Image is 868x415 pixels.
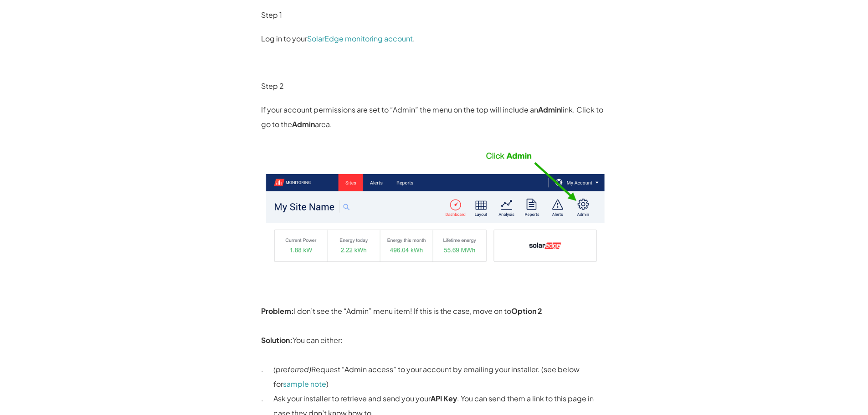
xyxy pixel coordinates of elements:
p: I don’t see the “Admin” menu item! If this is the case, move on to You can either: [261,304,607,348]
strong: API Key [431,394,457,403]
em: (preferred) [273,364,311,374]
p: Step 1 [261,8,607,22]
strong: Solution: [261,335,293,345]
strong: Problem: [261,306,294,316]
a: SolarEdge monitoring account [307,34,413,43]
strong: Admin [538,105,561,114]
p: Log in to your . [261,31,607,46]
p: Request “Admin access” to your account by emailing your installer. (see below for ) [273,362,607,391]
p: If your account permissions are set to “Admin” the menu on the top will include an link. Click to... [261,102,607,132]
p: Step 2 [261,79,607,93]
strong: Admin [292,119,315,129]
a: sample note [283,379,326,389]
strong: Option 2 [511,306,542,316]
